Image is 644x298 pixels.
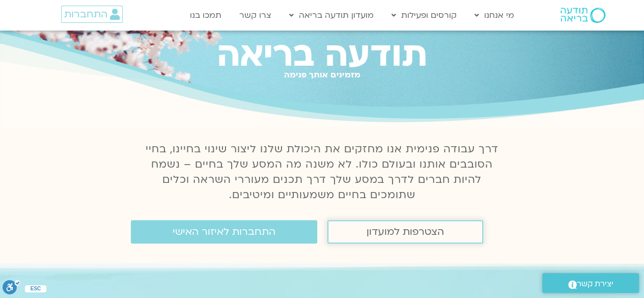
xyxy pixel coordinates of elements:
a: מי אנחנו [469,6,519,25]
a: יצירת קשר [542,273,639,293]
a: מועדון תודעה בריאה [284,6,379,25]
a: תמכו בנו [185,6,227,25]
a: הצטרפות למועדון [327,220,483,243]
span: התחברות [64,9,107,20]
a: התחברות [61,6,123,23]
span: התחברות לאיזור האישי [173,226,275,237]
a: קורסים ופעילות [386,6,462,25]
img: תודעה בריאה [561,8,605,23]
p: דרך עבודה פנימית אנו מחזקים את היכולת שלנו ליצור שינוי בחיינו, בחיי הסובבים אותנו ובעולם כולו. לא... [140,142,505,203]
a: התחברות לאיזור האישי [131,220,317,243]
a: צרו קשר [234,6,276,25]
span: הצטרפות למועדון [367,226,444,237]
span: יצירת קשר [577,277,613,291]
